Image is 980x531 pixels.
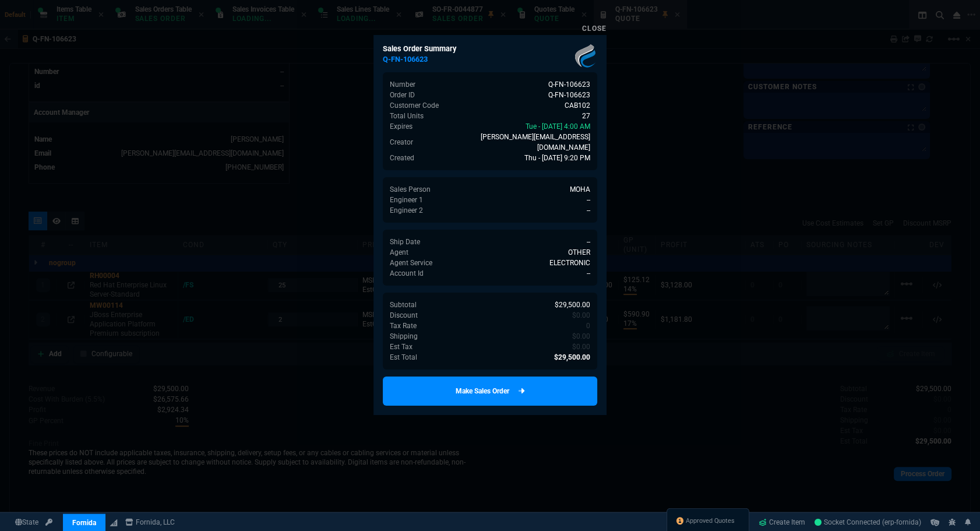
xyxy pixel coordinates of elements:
a: Global State [12,517,42,528]
a: Create Item [754,514,810,531]
a: msbcCompanyName [122,517,178,528]
a: Close [582,24,607,33]
a: Make Sales Order [383,377,597,406]
span: Approved Quotes [686,516,735,526]
a: API TOKEN [42,517,56,528]
a: ZGoHpZB8gynPIDE1AAC0 [815,517,921,528]
h6: Sales Order Summary [383,44,597,54]
h5: Q-FN-106623 [383,54,597,65]
span: Socket Connected (erp-fornida) [815,518,921,526]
